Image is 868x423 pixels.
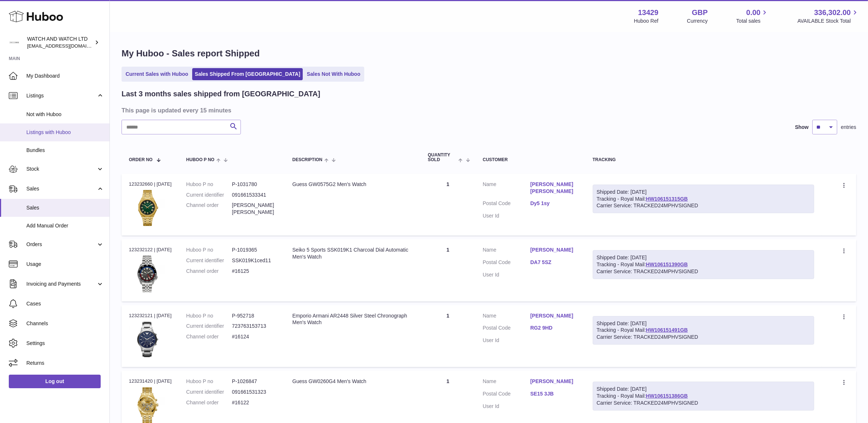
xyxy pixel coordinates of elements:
[634,18,659,25] div: Huboo Ref
[841,124,856,131] span: entries
[232,333,278,340] dd: #16124
[232,268,278,275] dd: #16125
[186,257,232,264] dt: Current identifier
[746,8,761,18] span: 0.00
[530,246,578,253] a: [PERSON_NAME]
[483,212,530,219] dt: User Id
[597,320,811,327] div: Shipped Date: [DATE]
[122,106,854,114] h3: This page is updated every 15 minutes
[26,281,96,287] span: Invoicing and Payments
[129,256,165,292] img: 1731278637.png
[530,259,578,266] a: DA7 5SZ
[593,185,815,214] div: Tracking - Royal Mail:
[186,312,232,319] dt: Huboo P no
[646,327,688,333] a: HW106151491GB
[232,181,278,188] dd: P-1031780
[26,320,104,327] span: Channels
[26,204,104,211] span: Sales
[129,378,172,385] div: 123231420 | [DATE]
[795,124,809,131] label: Show
[186,333,232,340] dt: Channel order
[186,378,232,385] dt: Huboo P no
[304,68,363,80] a: Sales Not With Huboo
[232,378,278,385] dd: P-1026847
[483,324,530,333] dt: Postal Code
[293,157,323,162] span: Description
[814,8,851,18] span: 336,302.00
[26,222,104,229] span: Add Manual Order
[232,389,278,396] dd: 091661531323
[122,48,856,59] h1: My Huboo - Sales report Shipped
[232,246,278,253] dd: P-1019365
[26,241,96,248] span: Orders
[123,68,191,80] a: Current Sales with Huboo
[483,378,530,387] dt: Name
[129,181,172,188] div: 123232660 | [DATE]
[186,192,232,198] dt: Current identifier
[797,18,859,25] span: AVAILABLE Stock Total
[483,200,530,209] dt: Postal Code
[232,399,278,406] dd: #16122
[646,393,688,399] a: HW106151386GB
[26,166,96,172] span: Stock
[186,389,232,396] dt: Current identifier
[483,390,530,399] dt: Postal Code
[692,8,708,18] strong: GBP
[597,386,811,393] div: Shipped Date: [DATE]
[421,305,476,367] td: 1
[530,200,578,207] a: Dy5 1sy
[597,189,811,196] div: Shipped Date: [DATE]
[421,174,476,235] td: 1
[26,340,104,347] span: Settings
[122,89,320,99] h2: Last 3 months sales shipped from [GEOGRAPHIC_DATA]
[26,111,104,118] span: Not with Huboo
[9,37,20,48] img: internalAdmin-13429@internal.huboo.com
[9,375,101,388] a: Log out
[483,312,530,321] dt: Name
[797,8,859,25] a: 336,302.00 AVAILABLE Stock Total
[26,147,104,154] span: Bundles
[293,246,413,260] div: Seiko 5 Sports SSK019K1 Charcoal Dial Automatic Men's Watch
[530,378,578,385] a: [PERSON_NAME]
[530,324,578,331] a: RG2 9HD
[232,257,278,264] dd: SSK019K1ced11
[483,271,530,278] dt: User Id
[186,246,232,253] dt: Huboo P no
[232,192,278,198] dd: 091661533341
[483,181,530,197] dt: Name
[232,202,278,216] dd: [PERSON_NAME] [PERSON_NAME]
[129,321,165,358] img: 134291709373824.jpg
[597,202,811,209] div: Carrier Service: TRACKED24MPHVSIGNED
[483,259,530,268] dt: Postal Code
[597,334,811,341] div: Carrier Service: TRACKED24MPHVSIGNED
[593,250,815,279] div: Tracking - Royal Mail:
[26,129,104,136] span: Listings with Huboo
[593,316,815,345] div: Tracking - Royal Mail:
[186,157,215,162] span: Huboo P no
[232,323,278,330] dd: 723763153713
[192,68,303,80] a: Sales Shipped From [GEOGRAPHIC_DATA]
[593,157,815,162] div: Tracking
[129,246,172,253] div: 123232122 | [DATE]
[530,312,578,319] a: [PERSON_NAME]
[129,190,165,226] img: 1739281060.jpg
[27,43,108,49] span: [EMAIL_ADDRESS][DOMAIN_NAME]
[293,378,413,385] div: Guess GW0260G4 Men's Watch
[593,382,815,411] div: Tracking - Royal Mail:
[186,268,232,275] dt: Channel order
[638,8,659,18] strong: 13429
[26,261,104,268] span: Usage
[483,337,530,344] dt: User Id
[530,390,578,397] a: SE15 3JB
[293,181,413,188] div: Guess GW0575G2 Men's Watch
[27,36,93,49] div: WATCH AND WATCH LTD
[186,181,232,188] dt: Huboo P no
[186,399,232,406] dt: Channel order
[26,92,96,99] span: Listings
[597,268,811,275] div: Carrier Service: TRACKED24MPHVSIGNED
[483,246,530,255] dt: Name
[428,153,457,162] span: Quantity Sold
[129,157,153,162] span: Order No
[736,8,769,25] a: 0.00 Total sales
[597,400,811,407] div: Carrier Service: TRACKED24MPHVSIGNED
